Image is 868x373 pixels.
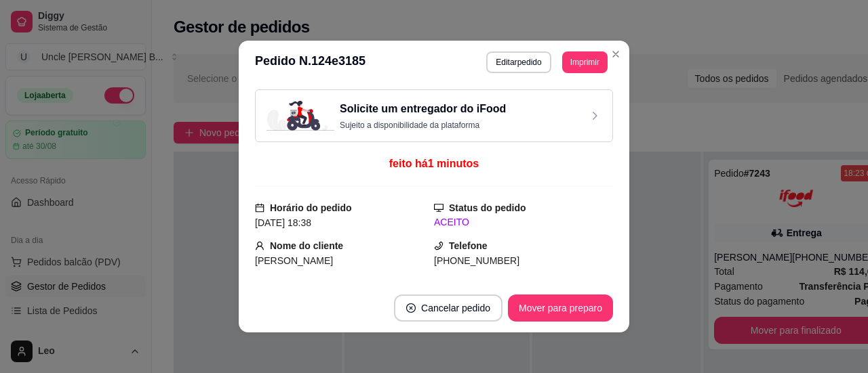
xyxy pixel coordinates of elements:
[389,158,479,169] span: feito há 1 minutos
[508,294,613,322] button: Mover para preparo
[255,241,264,250] span: user
[255,51,366,73] h3: Pedido N. 124e3185
[270,202,352,213] strong: Horário do pedido
[434,241,443,250] span: phone
[340,101,506,117] h3: Solicite um entregador do iFood
[270,240,343,251] strong: Nome do cliente
[406,303,416,313] span: close-circle
[486,51,551,73] button: Editarpedido
[394,294,502,322] button: close-circleCancelar pedido
[340,120,506,131] p: Sujeito a disponibilidade da plataforma
[449,240,488,251] strong: Telefone
[605,43,627,65] button: Close
[562,51,608,73] button: Imprimir
[267,101,334,131] img: delivery-image
[449,202,526,213] strong: Status do pedido
[255,255,333,266] span: [PERSON_NAME]
[434,215,613,229] div: ACEITO
[434,203,443,213] span: desktop
[255,203,264,213] span: calendar
[434,255,519,266] span: [PHONE_NUMBER]
[255,217,311,228] span: [DATE] 18:38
